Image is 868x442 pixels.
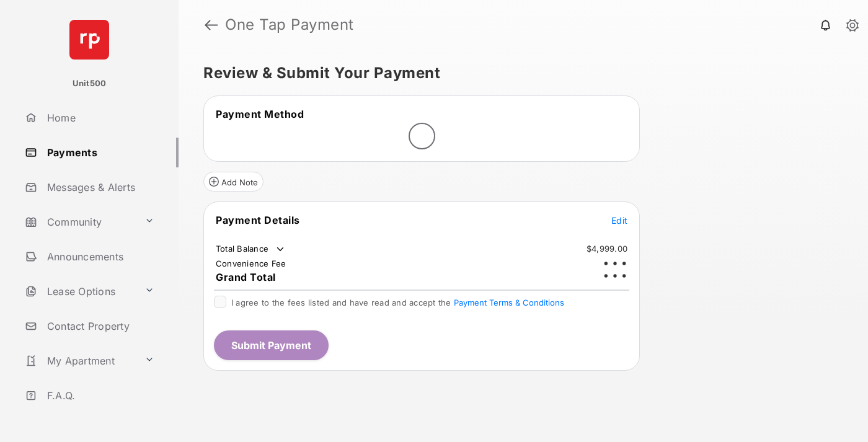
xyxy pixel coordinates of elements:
[231,298,564,307] span: I agree to the fees listed and have read and accept the
[611,214,627,226] button: Edit
[203,66,833,81] h5: Review & Submit Your Payment
[20,346,139,376] a: My Apartment
[216,214,300,226] span: Payment Details
[20,207,139,237] a: Community
[215,243,286,255] td: Total Balance
[69,20,109,60] img: svg+xml;base64,PHN2ZyB4bWxucz0iaHR0cDovL3d3dy53My5vcmcvMjAwMC9zdmciIHdpZHRoPSI2NCIgaGVpZ2h0PSI2NC...
[73,77,107,90] p: Unit500
[20,276,139,306] a: Lease Options
[20,103,179,133] a: Home
[20,172,179,202] a: Messages & Alerts
[586,243,628,254] td: $4,999.00
[20,138,179,167] a: Payments
[216,108,304,120] span: Payment Method
[203,172,263,192] button: Add Note
[454,298,564,307] button: I agree to the fees listed and have read and accept the
[214,330,329,360] button: Submit Payment
[20,381,179,410] a: F.A.Q.
[216,271,276,283] span: Grand Total
[611,215,627,226] span: Edit
[215,258,287,269] td: Convenience Fee
[20,242,179,272] a: Announcements
[225,17,354,32] strong: One Tap Payment
[20,311,179,341] a: Contact Property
